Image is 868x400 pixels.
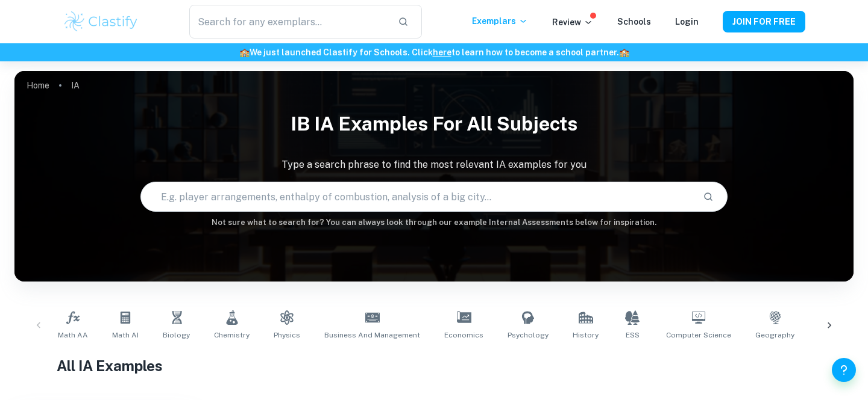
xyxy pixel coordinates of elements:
span: Business and Management [324,330,420,340]
span: 🏫 [239,48,250,57]
h1: All IA Examples [57,355,812,377]
h6: We just launched Clastify for Schools. Click to learn how to become a school partner. [2,46,866,59]
p: Exemplars [472,14,528,28]
span: Biology [163,330,190,340]
a: Login [675,17,699,26]
span: Chemistry [214,330,250,340]
h6: Not sure what to search for? You can always look through our example Internal Assessments below f... [14,217,854,229]
a: here [433,48,451,57]
span: History [573,330,599,340]
img: Clastify logo [63,10,139,34]
p: Type a search phrase to find the most relevant IA examples for you [14,158,854,172]
span: Computer Science [666,330,731,340]
span: Math AI [112,330,139,340]
button: JOIN FOR FREE [723,11,805,32]
span: Economics [444,330,483,340]
a: Schools [617,17,651,26]
span: Geography [755,330,794,340]
p: IA [71,79,80,92]
span: Psychology [508,330,549,340]
a: Home [27,77,49,94]
h1: IB IA examples for all subjects [14,105,854,143]
button: Help and Feedback [832,358,856,382]
input: Search for any exemplars... [189,5,388,38]
span: Physics [274,330,300,340]
input: E.g. player arrangements, enthalpy of combustion, analysis of a big city... [141,180,693,214]
span: 🏫 [619,48,629,57]
span: ESS [626,330,640,340]
p: Review [552,16,593,29]
span: Math AA [58,330,88,340]
button: Search [698,186,719,207]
